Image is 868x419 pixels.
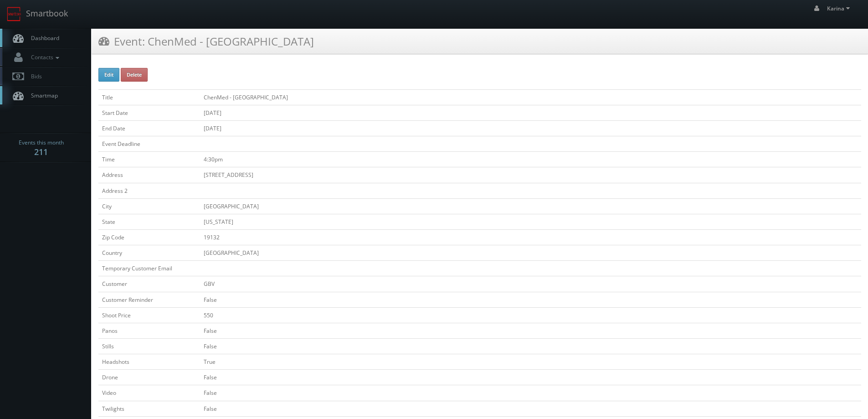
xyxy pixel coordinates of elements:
span: Events this month [19,138,64,147]
td: Video [98,385,200,401]
td: False [200,401,861,416]
td: Customer Reminder [98,292,200,307]
strong: 211 [34,146,48,157]
td: Country [98,245,200,261]
td: [US_STATE] [200,214,861,229]
button: Edit [98,68,119,82]
td: False [200,292,861,307]
td: [DATE] [200,120,861,136]
td: False [200,385,861,401]
td: Panos [98,323,200,338]
td: 550 [200,307,861,323]
td: Twilights [98,401,200,416]
td: 4:30pm [200,152,861,167]
td: End Date [98,120,200,136]
button: Delete [121,68,148,82]
td: [DATE] [200,105,861,120]
td: 19132 [200,229,861,245]
td: Event Deadline [98,136,200,152]
td: False [200,323,861,338]
span: Karina [827,5,853,12]
td: Temporary Customer Email [98,261,200,276]
td: Zip Code [98,229,200,245]
td: True [200,354,861,370]
td: Stills [98,338,200,354]
td: Address [98,167,200,183]
td: [GEOGRAPHIC_DATA] [200,245,861,261]
td: Address 2 [98,183,200,198]
td: Time [98,152,200,167]
span: Dashboard [26,34,59,42]
td: City [98,198,200,214]
span: Smartmap [26,92,58,99]
td: Start Date [98,105,200,120]
td: Shoot Price [98,307,200,323]
img: smartbook-logo.png [7,7,21,21]
td: Drone [98,370,200,385]
td: ChenMed - [GEOGRAPHIC_DATA] [200,89,861,105]
span: Bids [26,72,42,80]
td: GBV [200,276,861,292]
td: False [200,338,861,354]
span: Contacts [26,53,62,61]
h3: Event: ChenMed - [GEOGRAPHIC_DATA] [98,33,314,49]
td: [STREET_ADDRESS] [200,167,861,183]
td: Title [98,89,200,105]
td: [GEOGRAPHIC_DATA] [200,198,861,214]
td: False [200,370,861,385]
td: Headshots [98,354,200,370]
td: Customer [98,276,200,292]
td: State [98,214,200,229]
